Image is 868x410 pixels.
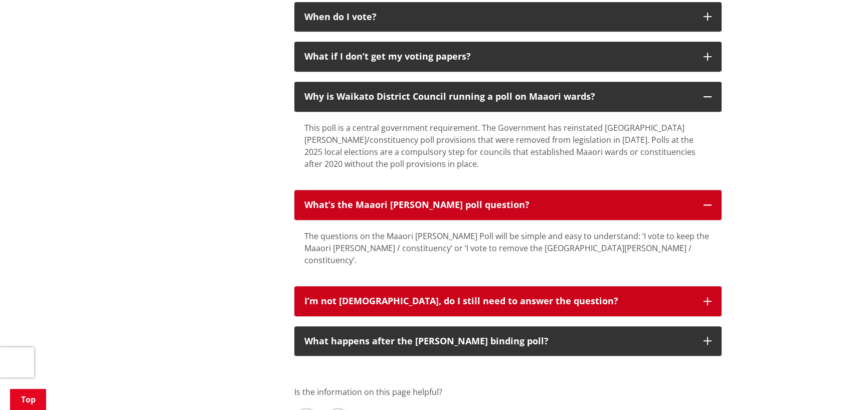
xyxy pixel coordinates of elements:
[294,286,722,316] button: I’m not [DEMOGRAPHIC_DATA], do I still need to answer the question?
[294,82,722,112] button: Why is Waikato District Council running a poll on Maaori wards?
[294,42,722,72] button: What if I don’t get my voting papers?
[304,122,712,170] div: This poll is a central government requirement. The Government has reinstated [GEOGRAPHIC_DATA][PE...
[304,92,693,102] div: Why is Waikato District Council running a poll on Maaori wards?
[10,389,46,410] a: Top
[822,368,858,404] iframe: Messenger Launcher
[304,52,693,62] div: What if I don’t get my voting papers?
[294,2,722,32] button: When do I vote?
[294,190,722,220] button: What’s the Maaori [PERSON_NAME] poll question?
[294,386,722,398] p: Is the information on this page helpful?
[294,326,722,356] button: What happens after the [PERSON_NAME] binding poll?
[304,12,693,22] div: When do I vote?
[304,200,693,210] div: What’s the Maaori [PERSON_NAME] poll question?
[304,336,693,346] div: What happens after the [PERSON_NAME] binding poll?
[304,230,712,266] div: The questions on the Maaori [PERSON_NAME] Poll will be simple and easy to understand: ‘I vote to ...
[304,296,693,306] div: I’m not [DEMOGRAPHIC_DATA], do I still need to answer the question?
